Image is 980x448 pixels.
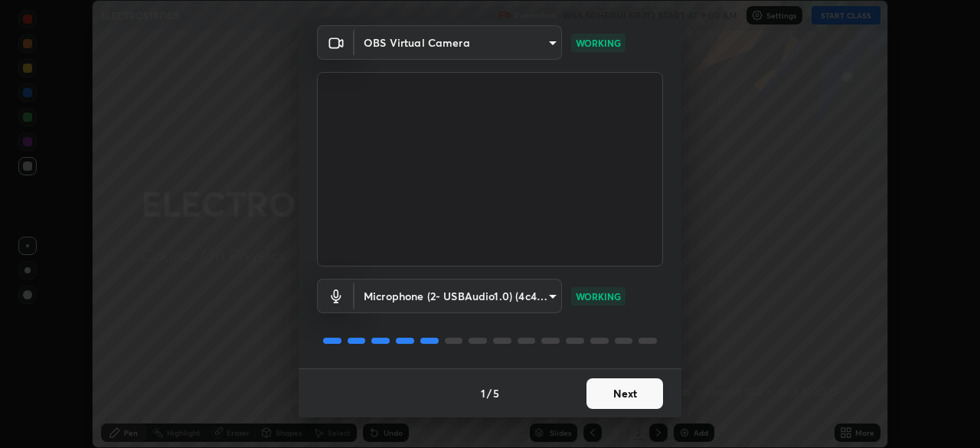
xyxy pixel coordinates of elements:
button: Next [586,378,663,409]
h4: 5 [493,385,499,401]
p: WORKING [576,36,621,50]
div: OBS Virtual Camera [354,25,562,60]
h4: / [487,385,492,401]
div: OBS Virtual Camera [354,279,562,313]
h4: 1 [481,385,485,401]
p: WORKING [576,289,621,303]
